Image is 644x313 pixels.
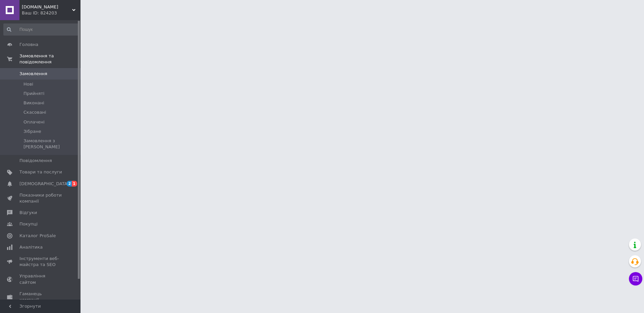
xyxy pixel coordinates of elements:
[19,169,62,175] span: Товари та послуги
[19,221,38,227] span: Покупці
[23,138,78,150] span: Замовлення з [PERSON_NAME]
[23,91,44,97] span: Прийняті
[19,256,62,268] span: Інструменти веб-майстра та SEO
[19,71,47,77] span: Замовлення
[19,233,56,239] span: Каталог ProSale
[19,244,43,250] span: Аналітика
[19,291,62,303] span: Гаманець компанії
[19,192,62,204] span: Показники роботи компанії
[72,181,77,187] span: 1
[19,273,62,285] span: Управління сайтом
[22,10,80,16] div: Ваш ID: 824203
[67,181,72,187] span: 2
[23,81,33,87] span: Нові
[19,42,38,48] span: Головна
[23,128,41,135] span: Зібране
[3,23,79,36] input: Пошук
[629,272,642,285] button: Чат з покупцем
[19,53,80,65] span: Замовлення та повідомлення
[19,181,69,187] span: [DEMOGRAPHIC_DATA]
[23,100,44,106] span: Виконані
[23,119,45,125] span: Оплачені
[19,210,37,216] span: Відгуки
[22,4,72,10] span: Shiko.com.ua
[19,158,52,164] span: Повідомлення
[23,109,46,115] span: Скасовані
